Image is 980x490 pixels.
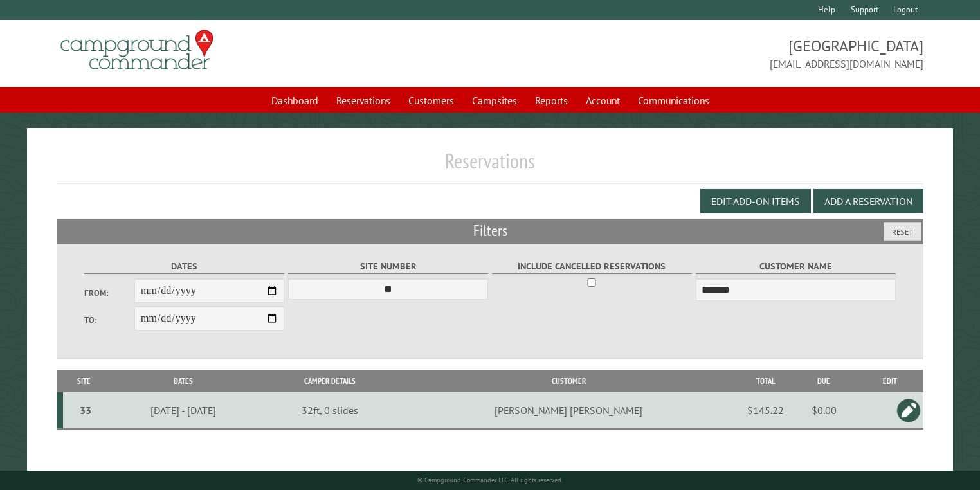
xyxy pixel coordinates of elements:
th: Customer [398,370,740,392]
label: Customer Name [696,259,896,274]
td: [PERSON_NAME] [PERSON_NAME] [398,392,740,429]
h2: Filters [57,219,924,243]
div: [DATE] - [DATE] [107,404,259,417]
a: Dashboard [264,88,326,113]
a: Campsites [464,88,525,113]
img: Campground Commander [57,25,217,75]
div: 33 [68,404,103,417]
th: Edit [857,370,923,392]
a: Reports [527,88,576,113]
a: Customers [401,88,462,113]
label: From: [84,287,134,299]
small: © Campground Commander LLC. All rights reserved. [417,476,563,484]
label: Site Number [288,259,488,274]
button: Edit Add-on Items [700,189,811,213]
td: $0.00 [791,392,857,429]
th: Site [63,370,105,392]
a: Account [578,88,628,113]
a: Reservations [329,88,398,113]
h1: Reservations [57,149,924,184]
button: Reset [884,222,921,241]
a: Communications [630,88,717,113]
label: To: [84,314,134,326]
td: $145.22 [740,392,791,429]
label: Include Cancelled Reservations [492,259,692,274]
label: Dates [84,259,284,274]
th: Camper Details [262,370,398,392]
span: [GEOGRAPHIC_DATA] [EMAIL_ADDRESS][DOMAIN_NAME] [490,35,923,71]
th: Total [740,370,791,392]
th: Dates [105,370,262,392]
td: 32ft, 0 slides [262,392,398,429]
th: Due [791,370,857,392]
button: Add a Reservation [813,189,923,213]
